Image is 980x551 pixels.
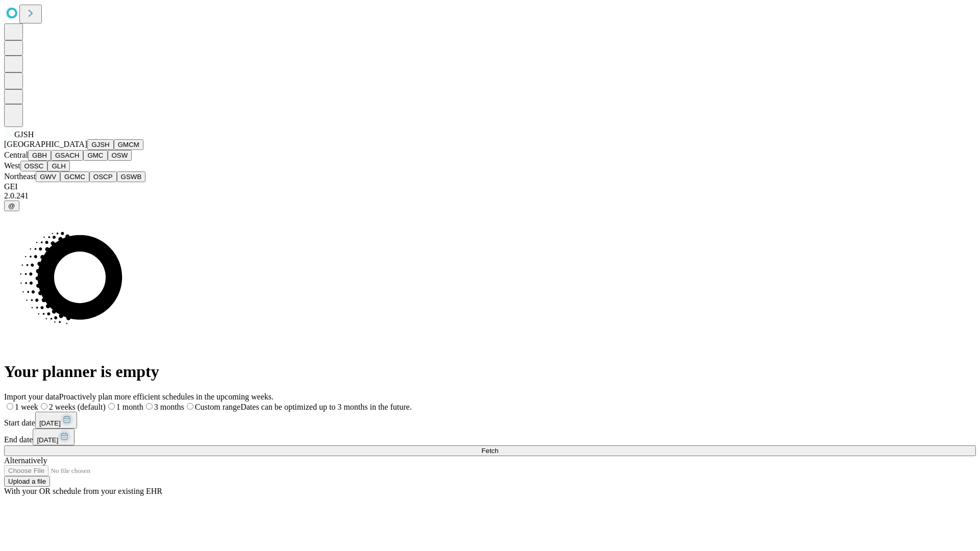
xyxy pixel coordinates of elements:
span: Import your data [4,392,59,401]
div: 2.0.241 [4,191,976,201]
button: OSCP [89,171,117,182]
span: [DATE] [39,419,61,427]
span: 1 week [15,403,38,411]
span: Fetch [481,447,498,455]
input: 2 weeks (default) [41,403,47,410]
span: Custom range [195,403,240,411]
span: @ [8,202,15,210]
span: West [4,161,20,170]
span: Central [4,151,28,159]
div: GEI [4,182,976,191]
button: OSSC [20,161,48,171]
span: 2 weeks (default) [49,403,106,411]
button: [DATE] [33,429,75,445]
button: GBH [28,150,51,161]
button: @ [4,201,19,211]
span: [DATE] [37,436,58,444]
button: GSACH [51,150,83,161]
button: GLH [47,161,69,171]
button: GCMC [60,171,89,182]
button: GSWB [117,171,146,182]
span: Proactively plan more efficient schedules in the upcoming weeks. [59,392,274,401]
span: Northeast [4,172,36,181]
button: GWV [36,171,60,182]
span: 1 month [116,403,143,411]
span: GJSH [14,130,34,139]
span: [GEOGRAPHIC_DATA] [4,140,87,148]
span: Alternatively [4,456,47,465]
span: Dates can be optimized up to 3 months in the future. [240,403,411,411]
input: 1 week [7,403,13,410]
h1: Your planner is empty [4,362,976,381]
input: 3 months [146,403,153,410]
div: End date [4,429,976,445]
input: Custom rangeDates can be optimized up to 3 months in the future. [187,403,193,410]
button: Upload a file [4,476,50,487]
button: [DATE] [35,412,77,429]
div: Start date [4,412,976,429]
button: GMCM [114,139,143,150]
button: GJSH [87,139,114,150]
span: 3 months [154,403,184,411]
span: With your OR schedule from your existing EHR [4,487,162,495]
button: GMC [83,150,107,161]
input: 1 month [108,403,115,410]
button: Fetch [4,445,976,456]
button: OSW [108,150,132,161]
